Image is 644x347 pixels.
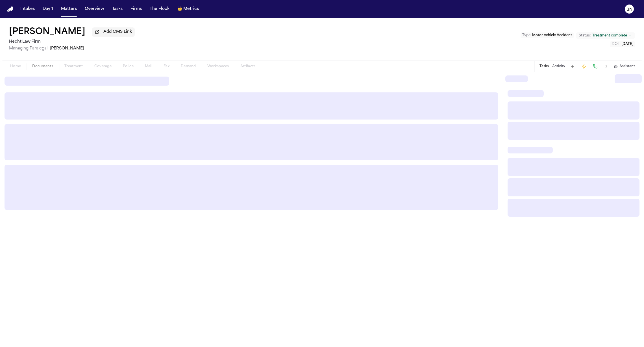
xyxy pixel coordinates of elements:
span: crown [177,6,182,12]
span: Add CMS Link [103,29,132,35]
button: Firms [128,4,144,14]
button: Assistant [614,64,635,69]
span: Managing Paralegal: [9,46,49,51]
span: Type : [522,34,531,37]
button: Day 1 [40,4,55,14]
span: Status: [579,33,591,38]
span: Motor Vehicle Accident [532,34,572,37]
span: [DATE] [621,42,633,46]
button: Overview [82,4,106,14]
button: Create Immediate Task [580,62,588,70]
button: Tasks [539,64,549,69]
h1: [PERSON_NAME] [9,27,85,37]
button: Add Task [569,62,576,70]
span: [PERSON_NAME] [50,46,84,51]
button: Edit Type: Motor Vehicle Accident [521,32,574,38]
button: The Flock [147,4,172,14]
text: BN [626,8,632,12]
button: Matters [59,4,79,14]
button: Change status from Treatment complete [576,32,635,39]
button: Make a Call [591,62,599,70]
span: Treatment complete [592,33,627,38]
img: Finch Logo [7,6,14,12]
h2: Hecht Law Firm [9,38,135,45]
button: Edit matter name [9,27,85,37]
button: Activity [552,64,565,69]
button: Add CMS Link [92,27,135,36]
button: Tasks [110,4,125,14]
button: crownMetrics [175,4,201,14]
span: Metrics [183,6,199,12]
a: Home [7,6,14,12]
span: DOL : [612,42,621,46]
button: Edit DOL: 2025-01-22 [610,41,635,47]
button: Intakes [18,4,37,14]
span: Assistant [619,64,635,69]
